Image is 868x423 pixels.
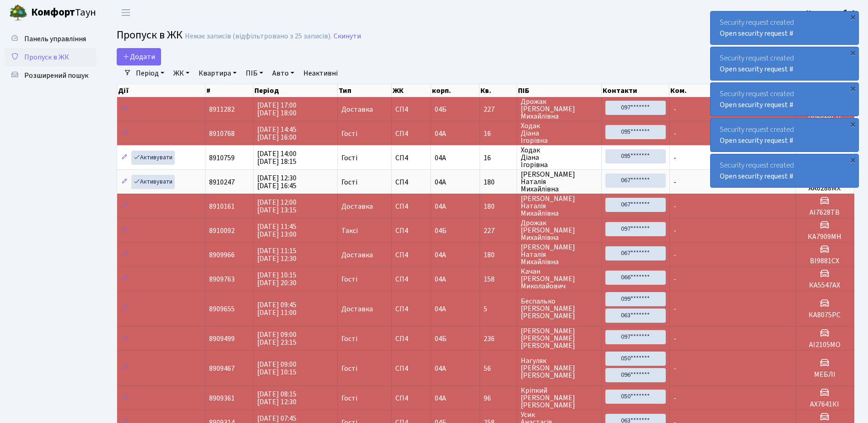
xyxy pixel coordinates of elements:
span: [DATE] 11:15 [DATE] 12:30 [257,246,297,264]
span: - [674,334,676,344]
span: Додати [123,52,155,62]
span: 8911282 [209,104,235,114]
span: 227 [484,106,513,113]
span: 158 [484,276,513,283]
span: 04А [435,304,446,314]
span: 5 [484,305,513,313]
span: СП4 [395,154,427,162]
span: 04А [435,129,446,139]
span: 56 [484,365,513,372]
span: - [674,226,676,236]
a: Квартира [195,65,240,81]
span: [DATE] 08:15 [DATE] 12:30 [257,389,297,407]
span: Нагуляк [PERSON_NAME] [PERSON_NAME] [521,357,598,379]
a: Open security request # [720,100,793,110]
span: СП4 [395,276,427,283]
div: × [848,119,857,129]
span: 04А [435,250,446,260]
h5: АІ7628ТВ [799,208,850,217]
span: 8910247 [209,177,235,187]
span: 04Б [435,226,447,236]
th: ЖК [392,84,431,97]
span: [DATE] 09:45 [DATE] 11:00 [257,300,297,318]
span: 8910092 [209,226,235,236]
a: Авто [269,65,298,81]
span: 8910768 [209,129,235,139]
span: [PERSON_NAME] Наталія Михайлівна [521,244,598,266]
span: [DATE] 11:45 [DATE] 13:00 [257,222,297,239]
span: СП4 [395,251,427,259]
span: - [674,129,676,139]
span: 96 [484,395,513,402]
a: ЖК [170,65,193,81]
span: Таксі [341,227,358,234]
button: Переключити навігацію [114,5,137,20]
span: СП4 [395,305,427,313]
b: Консьєрж б. 4. [806,8,857,18]
span: [PERSON_NAME] Наталія Михайлівна [521,171,598,193]
span: Гості [341,335,357,342]
span: 16 [484,130,513,137]
span: Гості [341,179,357,186]
span: СП4 [395,395,427,402]
th: Ком. [669,84,795,97]
span: 8909655 [209,304,235,314]
span: 227 [484,227,513,234]
span: 04А [435,201,446,211]
span: 04Б [435,334,447,344]
span: - [674,304,676,314]
span: 180 [484,179,513,186]
div: Security request created [711,119,858,152]
span: - [674,393,676,403]
span: 180 [484,251,513,259]
span: Розширений пошук [24,70,88,81]
span: [PERSON_NAME] Наталія Михайлівна [521,195,598,217]
span: 04Б [435,104,447,114]
span: Беспалько [PERSON_NAME] [PERSON_NAME] [521,298,598,320]
span: 8910759 [209,153,235,163]
span: Гості [341,365,357,372]
span: Ходак Діана Ігорівна [521,122,598,144]
div: × [848,48,857,57]
div: Немає записів (відфільтровано з 25 записів). [185,32,332,41]
span: СП4 [395,365,427,372]
span: [DATE] 14:00 [DATE] 18:15 [257,149,297,167]
span: [DATE] 14:45 [DATE] 16:00 [257,125,297,142]
th: Період [253,84,338,97]
span: Доставка [341,106,373,113]
span: - [674,274,676,284]
a: Період [132,65,168,81]
span: Гості [341,154,357,162]
span: 8910161 [209,201,235,211]
th: Кв. [480,84,517,97]
b: Комфорт [31,5,75,20]
span: 04А [435,363,446,374]
span: [DATE] 12:00 [DATE] 13:15 [257,197,297,215]
span: - [674,104,676,114]
span: - [674,363,676,374]
img: logo.png [9,4,27,22]
a: Open security request # [720,136,793,146]
span: 04А [435,153,446,163]
span: [DATE] 09:00 [DATE] 10:15 [257,359,297,377]
div: Security request created [711,83,858,116]
a: Активувати [131,175,175,189]
span: [DATE] 10:15 [DATE] 20:30 [257,270,297,288]
span: Гості [341,395,357,402]
span: [DATE] 09:00 [DATE] 23:15 [257,330,297,347]
a: Активувати [131,151,175,165]
h5: КА8075РС [799,311,850,320]
span: Гості [341,130,357,137]
span: Доставка [341,251,373,259]
h5: МЕБЛІ [799,370,850,379]
h5: КА5547АХ [799,281,850,290]
div: Security request created [711,47,858,80]
th: Тип [338,84,392,97]
span: Дрожак [PERSON_NAME] Михайлівна [521,98,598,120]
th: ПІБ [517,84,602,97]
h5: АХ7641КІ [799,400,850,409]
a: Open security request # [720,28,793,38]
span: 04А [435,274,446,284]
th: Дії [117,84,205,97]
div: × [848,12,857,22]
